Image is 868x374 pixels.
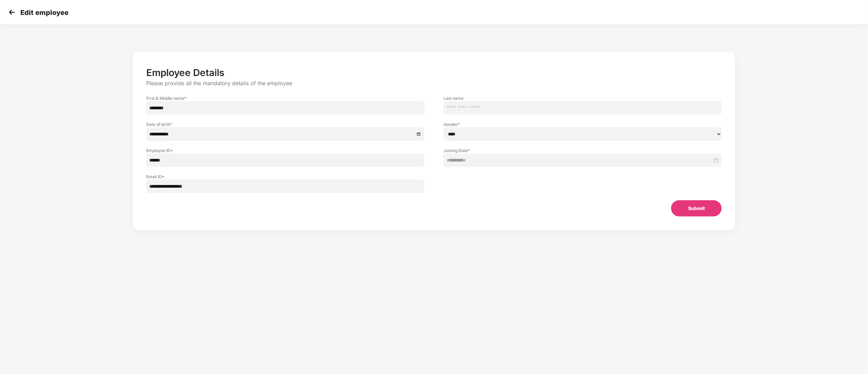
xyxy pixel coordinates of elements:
[146,80,722,87] p: Please provide all the mandatory details of the employee
[444,95,722,101] label: Last name
[7,7,17,17] img: svg+xml;base64,PHN2ZyB4bWxucz0iaHR0cDovL3d3dy53My5vcmcvMjAwMC9zdmciIHdpZHRoPSIzMCIgaGVpZ2h0PSIzMC...
[146,121,424,127] label: Date of birth
[146,174,424,180] label: Email ID
[444,121,722,127] label: Gender
[146,95,424,101] label: First & Middle name
[671,200,722,217] button: Submit
[20,8,69,17] p: Edit employee
[444,148,722,153] label: Joining Date
[146,67,722,78] p: Employee Details
[146,148,424,153] label: Employee ID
